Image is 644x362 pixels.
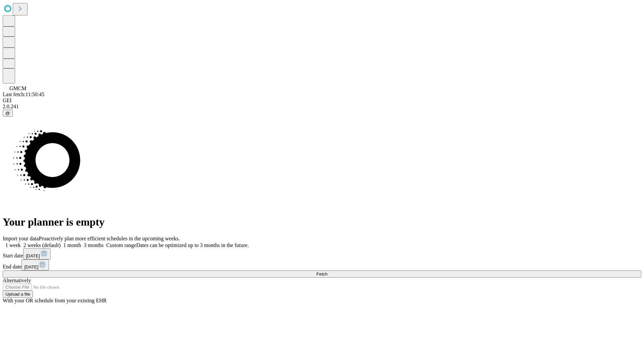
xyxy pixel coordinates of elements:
[136,242,249,248] span: Dates can be optimized up to 3 months in the future.
[3,216,641,228] h1: Your planner is empty
[3,98,641,104] div: GEI
[3,92,44,97] span: Last fetch: 11:50:45
[316,271,327,277] span: Fetch
[39,236,180,241] span: Proactively plan more efficient schedules in the upcoming weeks.
[3,278,31,283] span: Alternatively
[3,104,641,110] div: 2.0.241
[23,242,61,248] span: 2 weeks (default)
[3,270,641,278] button: Fetch
[23,248,51,259] button: [DATE]
[3,259,641,270] div: End date
[24,264,38,269] span: [DATE]
[3,298,107,303] span: With your OR schedule from your existing EHR
[106,242,136,248] span: Custom range
[3,110,13,117] button: @
[63,242,81,248] span: 1 month
[21,259,49,270] button: [DATE]
[3,236,39,241] span: Import your data
[3,248,641,259] div: Start date
[9,85,26,91] span: GMCM
[3,291,33,298] button: Upload a file
[5,242,21,248] span: 1 week
[26,253,40,258] span: [DATE]
[5,111,10,116] span: @
[84,242,104,248] span: 3 months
